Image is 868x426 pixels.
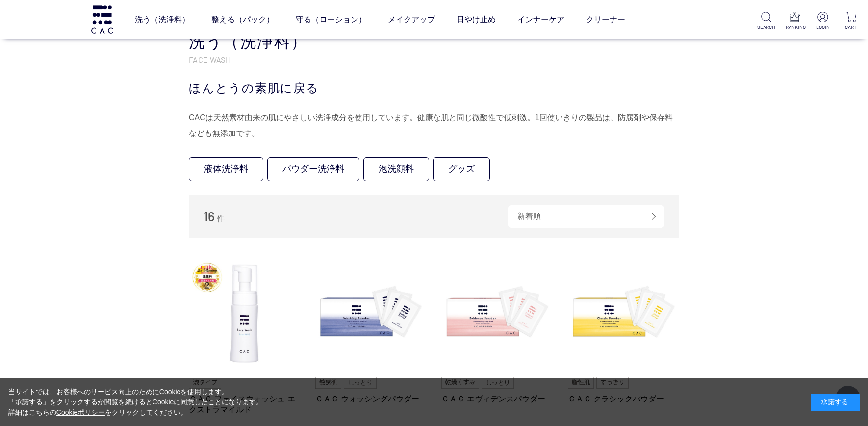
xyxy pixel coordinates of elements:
[189,157,263,181] a: 液体洗浄料
[814,24,832,31] p: LOGIN
[811,394,860,411] div: 承諾する
[135,6,190,33] a: 洗う（洗浄料）
[189,110,679,141] div: CACは天然素材由来の肌にやさしい洗浄成分を使用しています。健康な肌と同じ微酸性で低刺激。1回使いきりの製品は、防腐剤や保存料なども無添加です。
[388,6,435,33] a: メイクアップ
[842,24,860,31] p: CART
[517,6,564,33] a: インナーケア
[586,6,625,33] a: クリーナー
[441,377,479,389] img: 乾燥くすみ
[189,377,221,389] img: 泡タイプ
[814,12,832,31] a: LOGIN
[189,80,679,97] div: ほんとうの素肌に戻る
[482,377,514,389] img: しっとり
[217,214,225,223] span: 件
[757,24,775,31] p: SEARCH
[568,258,680,370] img: ＣＡＣ クラシックパウダー
[441,258,553,370] img: ＣＡＣ エヴィデンスパウダー
[189,54,679,65] p: FACE WASH
[842,12,860,31] a: CART
[56,408,105,416] a: Cookieポリシー
[90,5,114,33] img: logo
[363,157,429,181] a: 泡洗顔料
[508,205,664,228] div: 新着順
[433,157,490,181] a: グッズ
[757,12,775,31] a: SEARCH
[568,377,594,389] img: 脂性肌
[204,209,215,224] span: 16
[296,6,366,33] a: 守る（ローション）
[189,258,301,370] img: ＣＡＣ フェイスウォッシュ エクストラマイルド
[596,377,629,389] img: すっきり
[315,258,427,370] img: ＣＡＣ ウォッシングパウダー
[8,387,263,418] div: 当サイトでは、お客様へのサービス向上のためにCookieを使用します。 「承諾する」をクリックするか閲覧を続けるとCookieに同意したことになります。 詳細はこちらの をクリックしてください。
[315,377,342,389] img: 敏感肌
[786,12,804,31] a: RANKING
[457,6,496,33] a: 日やけ止め
[211,6,274,33] a: 整える（パック）
[267,157,359,181] a: パウダー洗浄料
[344,377,376,389] img: しっとり
[786,24,804,31] p: RANKING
